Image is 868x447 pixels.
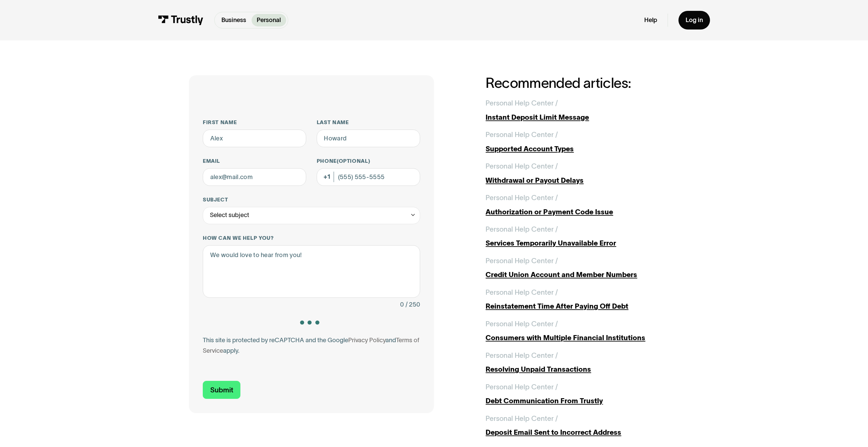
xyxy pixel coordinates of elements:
[678,11,710,30] a: Log in
[486,332,679,343] div: Consumers with Multiple Financial Institutions
[317,119,420,126] label: Last name
[486,192,679,217] a: Personal Help Center /Authorization or Payment Code Issue
[486,382,679,406] a: Personal Help Center /Debt Communication From Trustly
[486,224,558,234] div: Personal Help Center /
[486,75,679,91] h2: Recommended articles:
[486,413,558,424] div: Personal Help Center /
[486,98,679,122] a: Personal Help Center /Instant Deposit Limit Message
[216,14,252,26] a: Business
[486,318,679,343] a: Personal Help Center /Consumers with Multiple Financial Institutions
[486,395,679,406] div: Debt Communication From Trustly
[406,299,420,310] div: / 250
[221,16,246,25] p: Business
[317,130,420,147] input: Howard
[486,129,679,154] a: Personal Help Center /Supported Account Types
[486,161,679,185] a: Personal Help Center /Withdrawal or Payout Delays
[317,168,420,186] input: (555) 555-5555
[486,364,679,374] div: Resolving Unpaid Transactions
[486,175,679,186] div: Withdrawal or Payout Delays
[210,210,249,220] div: Select subject
[486,318,558,329] div: Personal Help Center /
[257,16,281,25] p: Personal
[400,299,404,310] div: 0
[203,119,306,126] label: First name
[486,269,679,280] div: Credit Union Account and Member Numbers
[203,168,306,186] input: alex@mail.com
[486,143,679,154] div: Supported Account Types
[203,196,420,203] label: Subject
[317,158,420,165] label: Phone
[486,301,679,311] div: Reinstatement Time After Paying Off Debt
[337,158,370,164] span: (Optional)
[158,15,203,25] img: Trustly Logo
[686,16,703,24] div: Log in
[486,255,558,266] div: Personal Help Center /
[486,287,558,297] div: Personal Help Center /
[203,381,240,399] input: Submit
[486,427,679,438] div: Deposit Email Sent to Incorrect Address
[486,255,679,280] a: Personal Help Center /Credit Union Account and Member Numbers
[203,158,306,165] label: Email
[203,130,306,147] input: Alex
[486,287,679,311] a: Personal Help Center /Reinstatement Time After Paying Off Debt
[203,335,420,356] div: This site is protected by reCAPTCHA and the Google and apply.
[486,98,558,108] div: Personal Help Center /
[486,112,679,122] div: Instant Deposit Limit Message
[252,14,286,26] a: Personal
[486,207,679,217] div: Authorization or Payment Code Issue
[486,382,558,392] div: Personal Help Center /
[486,350,558,361] div: Personal Help Center /
[486,129,558,140] div: Personal Help Center /
[203,235,420,242] label: How can we help you?
[486,350,679,374] a: Personal Help Center /Resolving Unpaid Transactions
[486,413,679,438] a: Personal Help Center /Deposit Email Sent to Incorrect Address
[348,337,386,344] a: Privacy Policy
[486,224,679,248] a: Personal Help Center /Services Temporarily Unavailable Error
[486,192,558,203] div: Personal Help Center /
[644,16,657,24] a: Help
[486,238,679,248] div: Services Temporarily Unavailable Error
[486,161,558,171] div: Personal Help Center /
